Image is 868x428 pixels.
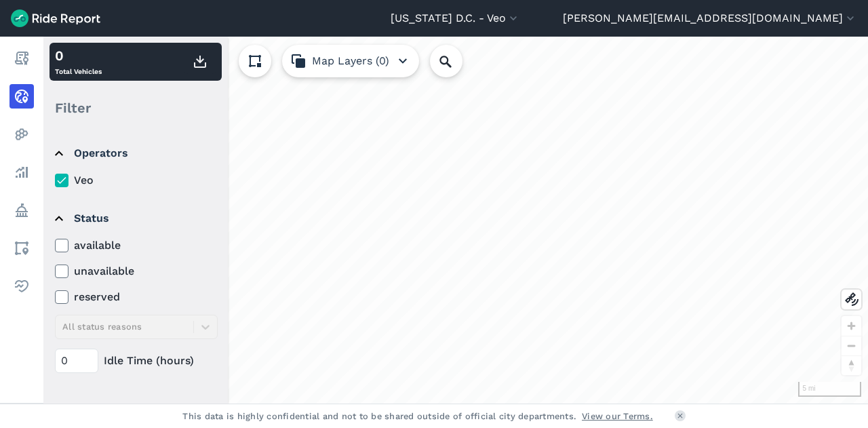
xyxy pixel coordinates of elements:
button: [US_STATE] D.C. - Veo [391,10,520,26]
a: View our Terms. [582,410,653,423]
a: Heatmaps [9,122,34,147]
a: Health [9,274,34,298]
div: Total Vehicles [55,45,102,78]
label: Veo [55,172,218,189]
summary: Operators [55,134,216,172]
input: Search Location or Vehicles [430,45,484,77]
div: Filter [50,87,222,129]
div: 0 [55,45,102,66]
a: Analyze [9,160,34,184]
div: Idle Time (hours) [55,349,218,373]
a: Areas [9,236,34,260]
button: Map Layers (0) [282,45,419,77]
button: [PERSON_NAME][EMAIL_ADDRESS][DOMAIN_NAME] [563,10,857,26]
label: available [55,237,218,254]
img: Ride Report [11,9,100,27]
label: reserved [55,289,218,305]
a: Policy [9,198,34,222]
summary: Status [55,199,216,237]
div: loading [43,37,868,404]
label: unavailable [55,263,218,279]
a: Realtime [9,84,34,109]
a: Report [9,46,34,71]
